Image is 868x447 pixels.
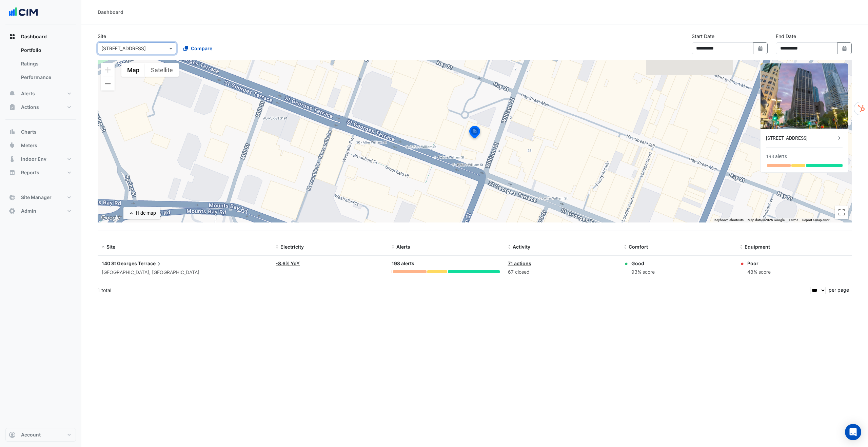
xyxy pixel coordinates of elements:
app-icon: Charts [9,129,16,135]
button: Hide map [123,207,160,219]
button: Dashboard [5,30,76,43]
span: Reports [21,169,39,176]
span: Map data ©2025 Google [748,218,785,222]
button: Compare [179,42,217,54]
app-icon: Meters [9,142,16,149]
img: Google [99,214,122,222]
a: 71 actions [508,260,531,266]
app-icon: Site Manager [9,194,16,201]
span: Alerts [396,244,410,250]
label: End Date [776,33,796,40]
a: Terms (opens in new tab) [789,218,798,222]
button: Site Manager [5,191,76,204]
div: Hide map [136,210,156,217]
app-icon: Actions [9,104,16,111]
button: Show satellite imagery [145,63,179,77]
div: [GEOGRAPHIC_DATA], [GEOGRAPHIC_DATA] [102,269,268,276]
span: 140 St Georges [102,260,137,266]
button: Actions [5,100,76,114]
span: Alerts [21,90,35,97]
span: Site Manager [21,194,52,201]
span: Comfort [629,244,648,250]
button: Meters [5,139,76,152]
div: 93% score [631,268,655,276]
a: -8.6% YoY [276,260,300,266]
button: Zoom in [101,63,115,77]
app-icon: Dashboard [9,33,16,40]
button: Account [5,428,76,442]
span: Terrace [138,260,162,267]
div: Open Intercom Messenger [845,424,861,440]
button: Zoom out [101,77,115,91]
fa-icon: Select Date [757,45,764,51]
app-icon: Admin [9,208,16,214]
button: Reports [5,166,76,179]
label: Site [98,33,106,40]
div: 67 closed [508,268,616,276]
div: 1 total [98,282,809,299]
fa-icon: Select Date [842,45,848,51]
span: Actions [21,104,39,111]
button: Charts [5,125,76,139]
span: per page [829,287,849,293]
span: Admin [21,208,36,214]
app-icon: Indoor Env [9,156,16,162]
div: Dashboard [5,43,76,87]
a: Ratings [16,57,76,71]
button: Keyboard shortcuts [714,218,744,222]
span: Account [21,431,41,438]
div: [STREET_ADDRESS] [766,135,836,142]
button: Toggle fullscreen view [835,206,848,219]
span: Site [106,244,115,250]
button: Admin [5,204,76,218]
div: Poor [747,260,771,267]
a: Performance [16,71,76,84]
span: Compare [191,45,212,52]
img: 140 St Georges Terrace [761,63,848,129]
span: Equipment [745,244,770,250]
button: Alerts [5,87,76,100]
div: Dashboard [98,8,123,16]
div: Good [631,260,655,267]
button: Indoor Env [5,152,76,166]
span: Activity [513,244,530,250]
span: Dashboard [21,33,47,40]
span: Charts [21,129,37,135]
button: Show street map [121,63,145,77]
app-icon: Reports [9,169,16,176]
img: site-pin-selected.svg [467,125,482,141]
span: Indoor Env [21,156,46,162]
div: 198 alerts [766,153,787,160]
a: Open this area in Google Maps (opens a new window) [99,214,122,222]
label: Start Date [692,33,714,40]
span: Electricity [280,244,304,250]
div: 198 alerts [392,260,499,268]
a: Report a map error [802,218,829,222]
app-icon: Alerts [9,90,16,97]
div: 48% score [747,268,771,276]
span: Meters [21,142,37,149]
img: Company Logo [8,5,39,19]
a: Portfolio [16,43,76,57]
